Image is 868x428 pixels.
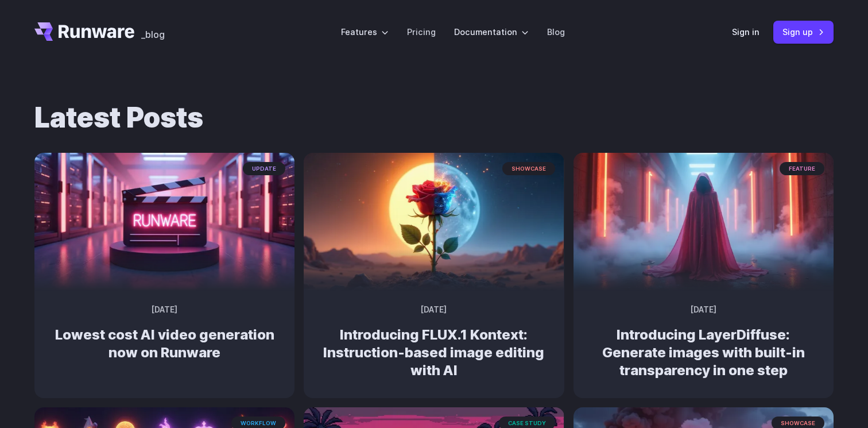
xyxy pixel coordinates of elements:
img: A cloaked figure made entirely of bending light and heat distortion, slightly warping the scene b... [573,153,834,291]
h1: Latest Posts [34,101,834,134]
label: Documentation [454,25,529,38]
span: _blog [141,30,165,39]
label: Features [341,25,389,38]
span: feature [780,162,824,175]
time: [DATE] [152,304,177,317]
a: Surreal rose in a desert landscape, split between day and night with the sun and moon aligned beh... [304,282,564,398]
time: [DATE] [691,304,716,317]
a: _blog [141,22,165,41]
h2: Introducing LayerDiffuse: Generate images with built-in transparency in one step [592,326,815,380]
img: Neon-lit movie clapperboard with the word 'RUNWARE' in a futuristic server room [34,153,294,291]
span: update [243,162,285,175]
a: A cloaked figure made entirely of bending light and heat distortion, slightly warping the scene b... [573,282,834,398]
a: Go to / [34,22,134,41]
img: Surreal rose in a desert landscape, split between day and night with the sun and moon aligned beh... [304,153,564,291]
a: Sign up [773,21,834,43]
span: showcase [502,162,555,175]
a: Sign in [732,25,759,38]
h2: Introducing FLUX.1 Kontext: Instruction-based image editing with AI [322,326,545,380]
time: [DATE] [421,304,447,317]
a: Pricing [407,25,436,38]
a: Neon-lit movie clapperboard with the word 'RUNWARE' in a futuristic server room update [DATE] Low... [34,282,294,380]
h2: Lowest cost AI video generation now on Runware [53,326,276,361]
a: Blog [547,25,565,38]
